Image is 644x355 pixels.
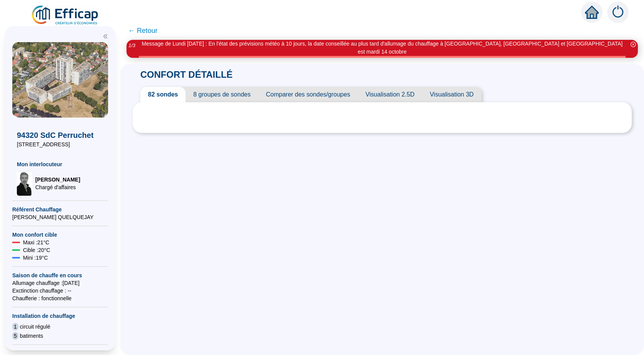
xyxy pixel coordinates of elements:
[17,160,103,168] span: Mon interlocuteur
[23,254,48,262] span: Mini : 19 °C
[585,5,599,19] span: home
[12,294,108,302] span: Chaufferie : fonctionnelle
[12,272,108,279] span: Saison de chauffe en cours
[35,176,80,183] span: [PERSON_NAME]
[23,239,49,246] span: Maxi : 21 °C
[12,332,18,340] span: 5
[12,312,108,320] span: Installation de chauffage
[139,40,626,56] div: Message de Lundi [DATE] : En l'état des prévisions météo à 10 jours, la date conseillée au plus t...
[103,34,108,39] span: double-left
[258,87,358,102] span: Comparer des sondes/groupes
[17,130,103,141] span: 94320 SdC Perruchet
[607,2,629,23] img: alerts
[20,332,43,340] span: batiments
[12,323,18,330] span: 1
[12,287,108,294] span: Exctinction chauffage : --
[12,213,108,221] span: [PERSON_NAME] QUELQUEJAY
[12,231,108,239] span: Mon confort cible
[12,206,108,213] span: Référent Chauffage
[31,5,100,26] img: efficap energie logo
[20,323,50,330] span: circuit régulé
[140,87,186,102] span: 82 sondes
[23,246,50,254] span: Cible : 20 °C
[631,42,636,47] span: close-circle
[358,87,422,102] span: Visualisation 2.5D
[35,183,80,191] span: Chargé d'affaires
[128,43,135,48] i: 1 / 3
[128,25,158,36] span: ← Retour
[12,279,108,287] span: Allumage chauffage : [DATE]
[186,87,258,102] span: 8 groupes de sondes
[133,69,240,80] span: CONFORT DÉTAILLÉ
[17,141,103,148] span: [STREET_ADDRESS]
[17,171,32,196] img: Chargé d'affaires
[422,87,481,102] span: Visualisation 3D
